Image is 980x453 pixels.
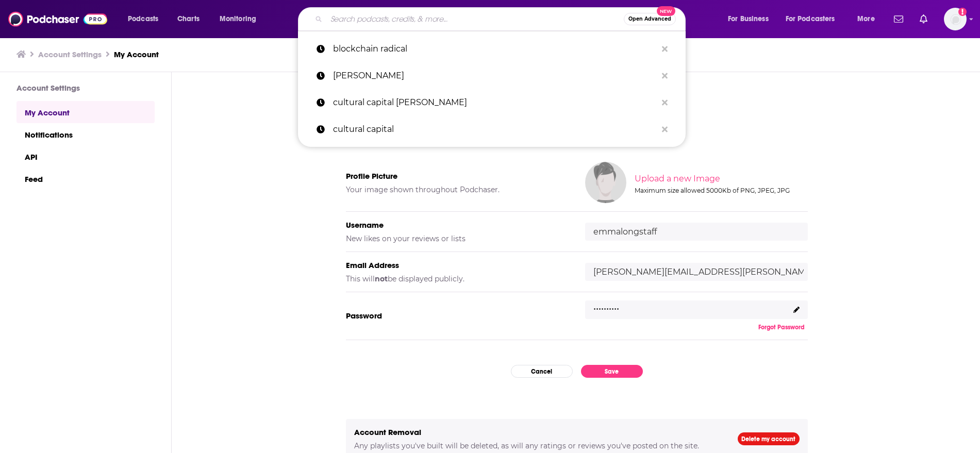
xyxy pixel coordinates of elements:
[333,36,657,62] p: blockchain radical
[944,8,967,30] img: User Profile
[298,36,686,62] a: blockchain radical
[171,11,206,27] a: Charts
[16,83,155,93] h3: Account Settings
[354,441,721,450] h5: Any playlists you've built will be deleted, as will any ratings or reviews you've posted on the s...
[944,8,967,30] span: Logged in as emmalongstaff
[346,311,569,321] h5: Password
[944,8,967,30] button: Show profile menu
[346,220,569,230] h5: Username
[333,89,657,116] p: cultural capital james marriott
[635,187,806,194] div: Maximum size allowed 5000Kb of PNG, JPEG, JPG
[16,101,155,123] a: My Account
[585,162,626,203] img: Your profile image
[890,10,907,28] a: Show notifications dropdown
[212,11,270,27] button: open menu
[16,167,155,190] a: Feed
[128,12,158,26] span: Podcasts
[354,427,721,437] h5: Account Removal
[958,8,967,16] svg: Add a profile image
[114,49,159,59] a: My Account
[346,185,569,194] h5: Your image shown throughout Podchaser.
[657,6,675,16] span: New
[333,62,657,89] p: james marriott
[298,116,686,143] a: cultural capital
[786,12,835,26] span: For Podcasters
[346,260,569,270] h5: Email Address
[581,365,643,378] button: Save
[346,234,569,243] h5: New likes on your reviews or lists
[220,12,256,26] span: Monitoring
[38,49,102,59] a: Account Settings
[850,11,888,27] button: open menu
[298,89,686,116] a: cultural capital [PERSON_NAME]
[177,12,200,26] span: Charts
[308,7,695,31] div: Search podcasts, credits, & more...
[779,11,850,27] button: open menu
[375,274,388,283] b: not
[346,171,569,181] h5: Profile Picture
[585,263,808,281] input: email
[585,223,808,241] input: username
[121,11,172,27] button: open menu
[624,13,676,25] button: Open AdvancedNew
[511,365,573,378] button: Cancel
[728,12,769,26] span: For Business
[16,123,155,145] a: Notifications
[326,11,624,27] input: Search podcasts, credits, & more...
[628,16,671,22] span: Open Advanced
[721,11,782,27] button: open menu
[8,9,107,29] img: Podchaser - Follow, Share and Rate Podcasts
[857,12,875,26] span: More
[16,145,155,167] a: API
[346,274,569,283] h5: This will be displayed publicly.
[333,116,657,143] p: cultural capital
[298,62,686,89] a: [PERSON_NAME]
[755,323,808,331] button: Forgot Password
[738,432,800,445] a: Delete my account
[593,298,619,313] p: ..........
[916,10,932,28] a: Show notifications dropdown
